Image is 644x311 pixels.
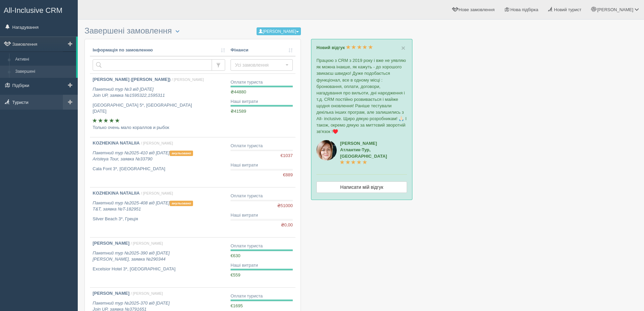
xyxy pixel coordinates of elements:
p: Silver Beach 3*, Греція [93,216,225,222]
div: Оплати туриста [231,243,293,249]
span: ₴51000 [277,203,293,209]
div: Наші витрати [231,98,293,105]
span: All-Inclusive CRM [4,6,63,15]
p: [GEOGRAPHIC_DATA] 5*, [GEOGRAPHIC_DATA] [DATE] [93,102,225,115]
span: ₴0,00 [281,222,293,228]
div: Наші витрати [231,262,293,269]
button: Close [401,44,405,51]
p: Только очень мало кораллов и рыбок [93,125,225,131]
span: [PERSON_NAME] [597,7,633,12]
span: ₴44880 [231,89,246,94]
span: €1695 [231,303,243,308]
span: €630 [231,253,240,258]
a: Фінанси [231,47,293,53]
b: [PERSON_NAME] ([PERSON_NAME]) [93,77,170,82]
a: Активні [12,53,76,66]
i: Пакетний тур №2025-390 від [DATE] [PERSON_NAME], заявка №290344 [93,250,170,262]
div: Оплати туриста [231,293,293,299]
span: Усі замовлення [235,62,284,68]
span: × [401,44,405,52]
b: KOZHEKINA NATALIIA [93,140,140,146]
a: Інформація по замовленню [93,47,225,53]
a: Новий відгук [316,45,373,50]
a: KOZHEKINA NATALIIA / [PERSON_NAME] Пакетний тур №2025-410 від [DATE]анульовано Aristeya Tour, зая... [90,137,228,187]
span: ₴41589 [231,109,246,114]
span: / [PERSON_NAME] [141,191,173,195]
span: Новий турист [554,7,581,12]
a: Завершені [12,66,76,78]
div: Наші витрати [231,212,293,219]
b: [PERSON_NAME] [93,241,129,246]
span: / [PERSON_NAME] [141,141,173,145]
span: анульовано [170,201,193,206]
i: Пакетний тур №2025-408 від [DATE] T&T, заявка №T-182951 [93,200,193,212]
span: / [PERSON_NAME] [131,241,163,245]
b: [PERSON_NAME] [93,291,129,296]
div: Оплати туриста [231,193,293,199]
span: анульовано [170,151,193,156]
h3: Завершені замовлення [85,26,301,36]
button: [PERSON_NAME] [257,27,301,35]
a: KOZHEKINA NATALIIA / [PERSON_NAME] Пакетний тур №2025-408 від [DATE]анульовано T&T, заявка №T-182... [90,187,228,237]
div: Наші витрати [231,162,293,169]
img: aicrm_2143.jpg [316,140,337,160]
a: All-Inclusive CRM [0,0,77,19]
a: [PERSON_NAME] ([PERSON_NAME]) / [PERSON_NAME] Пакетний тур №3 від [DATE]Join UP, заявка №1595322,... [90,74,228,137]
div: Оплати туриста [231,143,293,149]
a: [PERSON_NAME]Атлантик-Тур, [GEOGRAPHIC_DATA] [340,141,387,165]
p: Працюю з CRM з 2019 року і вже не уявляю як можна інакше, як кажуть - до хорошого звикаєш швидко!... [316,57,407,135]
span: Нове замовлення [459,7,495,12]
span: / [PERSON_NAME] [131,291,163,295]
span: / [PERSON_NAME] [172,77,204,82]
span: €1037 [281,153,293,159]
span: €559 [231,272,240,277]
span: €889 [283,172,293,178]
input: Пошук за номером замовлення, ПІБ або паспортом туриста [93,59,212,71]
p: Excelsior Hotel 3*, [GEOGRAPHIC_DATA] [93,266,225,272]
button: Усі замовлення [231,59,293,71]
a: [PERSON_NAME] / [PERSON_NAME] Пакетний тур №2025-390 від [DATE][PERSON_NAME], заявка №290344 Exce... [90,238,228,287]
div: Оплати туриста [231,79,293,86]
span: Нова підбірка [510,7,539,12]
p: Cala Font 3*, [GEOGRAPHIC_DATA] [93,166,225,172]
a: Написати мій відгук [316,181,407,193]
b: KOZHEKINA NATALIIA [93,191,140,196]
i: Пакетний тур №2025-410 від [DATE] Aristeya Tour, заявка №33790 [93,150,193,162]
i: Пакетний тур №3 від [DATE] Join UP, заявка №1595322,1595311 [93,87,165,98]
